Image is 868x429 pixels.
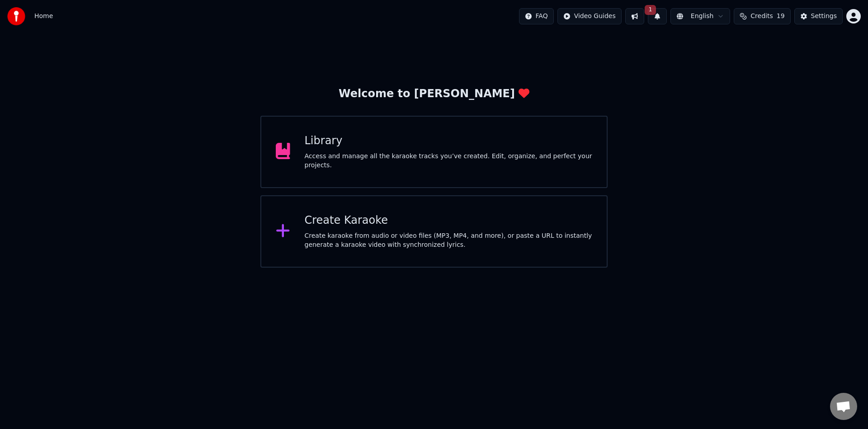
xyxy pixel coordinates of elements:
div: Access and manage all the karaoke tracks you’ve created. Edit, organize, and perfect your projects. [305,152,593,170]
div: Settings [811,12,837,21]
div: Create karaoke from audio or video files (MP3, MP4, and more), or paste a URL to instantly genera... [305,231,593,250]
div: Create Karaoke [305,213,593,228]
nav: breadcrumb [34,12,53,21]
button: FAQ [519,8,554,24]
span: 19 [777,12,785,21]
img: youka [7,7,25,25]
div: Open chat [830,393,857,420]
button: Credits19 [734,8,790,24]
div: Welcome to [PERSON_NAME] [339,87,529,101]
button: Video Guides [557,8,622,24]
button: Settings [794,8,843,24]
span: Home [34,12,53,21]
button: 1 [648,8,667,24]
span: Credits [750,12,773,21]
div: Library [305,134,593,148]
span: 1 [645,5,656,15]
